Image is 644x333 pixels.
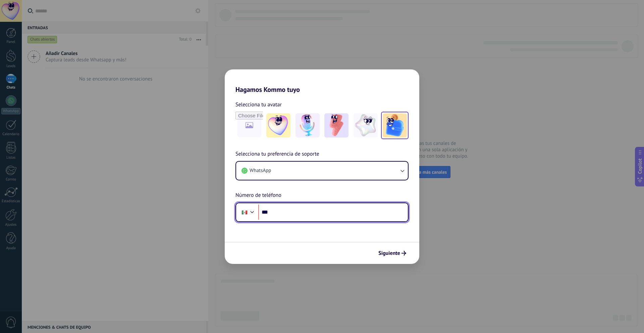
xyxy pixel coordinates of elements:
img: -1.jpeg [266,113,290,137]
img: -4.jpeg [354,113,378,137]
span: Número de teléfono [235,191,281,200]
span: Selecciona tu avatar [235,100,282,109]
span: Selecciona tu preferencia de soporte [235,150,319,159]
img: -3.jpeg [324,113,348,137]
img: -5.jpeg [383,113,407,137]
div: Mexico: + 52 [238,205,251,219]
img: -2.jpeg [296,113,320,137]
span: WhatsApp [250,167,271,174]
button: Siguiente [375,247,409,259]
button: WhatsApp [236,162,408,180]
span: Siguiente [378,251,400,256]
h2: Hagamos Kommo tuyo [225,69,419,94]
